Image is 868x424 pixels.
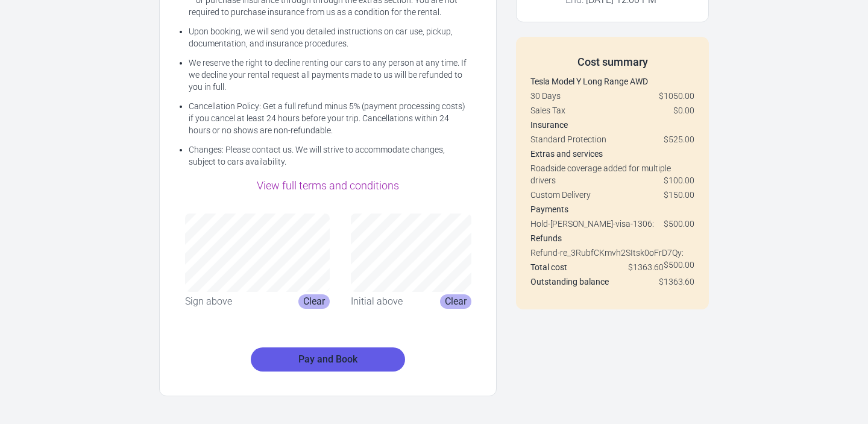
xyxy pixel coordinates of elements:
[530,247,694,259] div: Refund-re_3RubfCKmvh2SItsk0oFrD7Qy:
[530,77,648,86] strong: Tesla Model Y Long Range AWD
[257,179,399,192] a: View full terms and conditions
[440,294,471,309] button: Clear
[664,174,694,186] span: $100.00
[185,294,232,309] div: Sign above
[189,144,467,168] li: Changes: Please contact us. We will strive to accommodate changes, subject to cars availability.
[189,57,467,93] li: We reserve the right to decline renting our cars to any person at any time. If we decline your re...
[664,259,694,271] span: $500.00
[664,218,694,230] span: $500.00
[664,133,694,145] span: $525.00
[530,218,694,230] div: Hold-[PERSON_NAME]-visa-1306:
[189,25,467,49] li: Upon booking, we will send you detailed instructions on car use, pickup, documentation, and insur...
[530,162,694,186] div: Roadside coverage added for multiple drivers
[530,133,694,145] div: Standard Protection
[530,104,694,116] div: Sales Tax
[659,90,694,102] span: $1050.00
[673,104,694,116] span: $0.00
[628,261,664,273] div: $1363.60
[189,100,467,136] li: Cancellation Policy: Get a full refund minus 5% (payment processing costs) if you cancel at least...
[530,149,603,159] strong: Extras and services
[298,294,330,309] button: Clear
[530,204,568,214] strong: Payments
[530,189,694,201] div: Custom Delivery
[351,294,403,309] div: Initial above
[530,120,568,130] strong: Insurance
[659,276,694,288] div: $1363.60
[530,54,694,71] div: Cost summary
[664,189,694,201] span: $150.00
[530,90,694,102] div: 30 Days
[530,277,609,286] strong: Outstanding balance
[530,233,562,243] strong: Refunds
[530,262,567,272] strong: Total cost
[251,347,405,372] button: Pay and Book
